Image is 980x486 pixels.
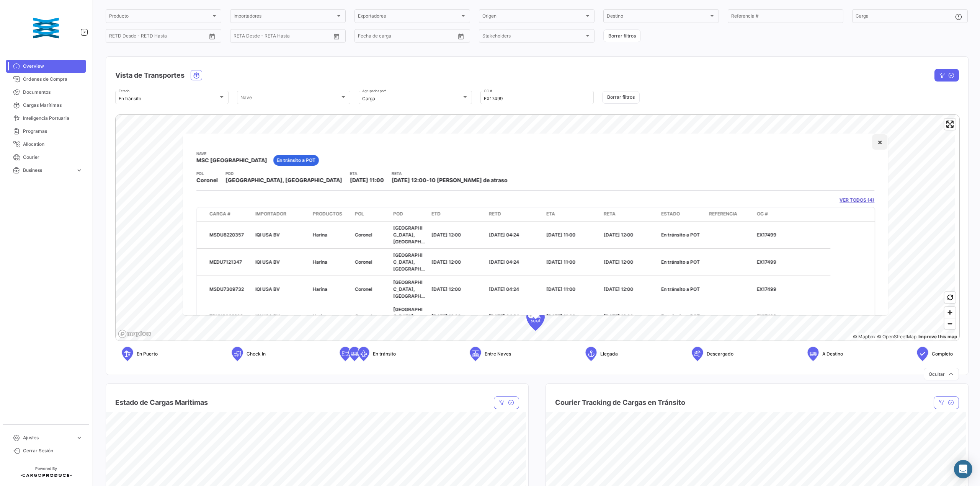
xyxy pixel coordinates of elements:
[310,207,352,221] datatable-header-cell: Productos
[355,313,372,319] span: Coronel
[234,15,335,20] span: Importadores
[431,259,461,265] span: [DATE] 12:00
[23,63,83,70] span: Overview
[546,210,555,217] span: ETA
[209,210,230,217] span: Carga #
[757,286,827,293] p: EX17499
[431,286,461,292] span: [DATE] 12:00
[253,34,300,40] input: Hasta
[546,286,575,292] span: [DATE] 11:00
[661,313,700,319] span: En tránsito a POT
[604,286,633,292] span: [DATE] 12:00
[932,351,953,357] span: Completo
[76,167,83,174] span: expand_more
[255,232,280,238] span: IQI USA BV
[757,313,827,320] p: EX17499
[757,259,827,266] p: EX17499
[23,434,73,441] span: Ajustes
[255,313,280,319] span: IQI USA BV
[555,397,685,408] h4: Courier Tracking de Cargas en Tránsito
[313,259,327,265] span: Harina
[604,232,633,238] span: [DATE] 12:00
[27,9,65,47] img: customer_38.png
[23,128,83,135] span: Programas
[225,176,342,184] span: [GEOGRAPHIC_DATA], [GEOGRAPHIC_DATA]
[853,334,875,339] a: Mapbox
[209,313,249,320] div: TRHU8062203
[191,70,202,80] button: Ocean
[944,119,955,130] span: Enter fullscreen
[924,368,959,380] button: Ocultar
[313,286,327,292] span: Harina
[118,329,152,338] a: Mapbox logo
[954,460,972,478] div: Abrir Intercom Messenger
[546,232,575,238] span: [DATE] 11:00
[355,286,372,292] span: Coronel
[604,313,633,319] span: [DATE] 12:00
[429,177,508,183] span: 10 [PERSON_NAME] de atraso
[355,259,372,265] span: Coronel
[393,279,425,306] span: [GEOGRAPHIC_DATA], [GEOGRAPHIC_DATA]
[455,31,467,42] button: Open calendar
[392,170,508,176] app-card-info-title: RETA
[6,138,86,151] a: Allocation
[23,89,83,96] span: Documentos
[706,207,754,221] datatable-header-cell: Referencia
[209,259,249,266] div: MEDU7121347
[247,351,266,357] span: Check In
[602,91,640,104] button: Borrar filtros
[313,232,327,238] span: Harina
[661,259,700,265] span: En tránsito a POT
[661,286,700,292] span: En tránsito a POT
[390,207,428,221] datatable-header-cell: POD
[109,34,123,40] input: Desde
[119,96,141,101] mat-select-trigger: En tránsito
[23,76,83,83] span: Órdenes de Compra
[209,232,249,238] div: MSDU8220357
[489,210,501,217] span: RETD
[362,96,375,101] mat-select-trigger: Carga
[489,286,519,292] span: [DATE] 04:24
[115,397,208,408] h4: Estado de Cargas Maritimas
[350,170,384,176] app-card-info-title: ETA
[76,434,83,441] span: expand_more
[489,232,519,238] span: [DATE] 04:24
[607,15,709,20] span: Destino
[600,351,618,357] span: Llegada
[604,210,616,217] span: RETA
[137,351,158,357] span: En Puerto
[489,313,519,319] span: [DATE] 04:24
[428,207,486,221] datatable-header-cell: ETD
[6,112,86,125] a: Inteligencia Portuaria
[944,307,955,318] button: Zoom in
[196,157,267,164] span: MSC [GEOGRAPHIC_DATA]
[225,170,342,176] app-card-info-title: POD
[601,207,658,221] datatable-header-cell: RETA
[209,286,249,293] div: MSDU7309732
[393,307,425,333] span: [GEOGRAPHIC_DATA], [GEOGRAPHIC_DATA]
[757,232,827,238] p: EX17499
[6,73,86,86] a: Órdenes de Compra
[6,86,86,99] a: Documentos
[757,210,768,217] span: OC #
[392,177,426,183] span: [DATE] 12:00
[918,334,957,339] a: Map feedback
[23,141,83,148] span: Allocation
[115,70,185,81] h4: Vista de Transportes
[944,318,955,329] span: Zoom out
[234,34,247,40] input: Desde
[277,157,315,164] span: En tránsito a POT
[393,225,425,251] span: [GEOGRAPHIC_DATA], [GEOGRAPHIC_DATA]
[252,207,310,221] datatable-header-cell: Importador
[489,259,519,265] span: [DATE] 04:24
[331,31,342,42] button: Open calendar
[350,177,384,183] span: [DATE] 11:00
[355,210,364,217] span: POL
[840,197,875,204] a: VER TODOS (4)
[358,34,372,40] input: Desde
[6,125,86,138] a: Programas
[6,151,86,164] a: Courier
[822,351,843,357] span: A Destino
[486,207,543,221] datatable-header-cell: RETD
